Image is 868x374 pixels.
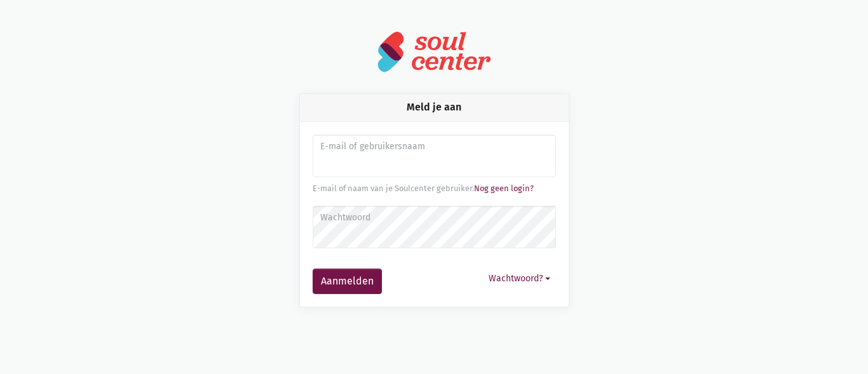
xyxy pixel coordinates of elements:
[313,269,382,294] button: Aanmelden
[483,269,556,288] button: Wachtwoord?
[300,94,569,121] div: Meld je aan
[313,182,556,195] div: E-mail of naam van je Soulcenter gebruiker.
[320,211,547,225] label: Wachtwoord
[313,135,556,294] form: Aanmelden
[377,30,491,73] img: logo-soulcenter-full.svg
[320,140,547,154] label: E-mail of gebruikersnaam
[474,184,534,193] a: Nog geen login?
